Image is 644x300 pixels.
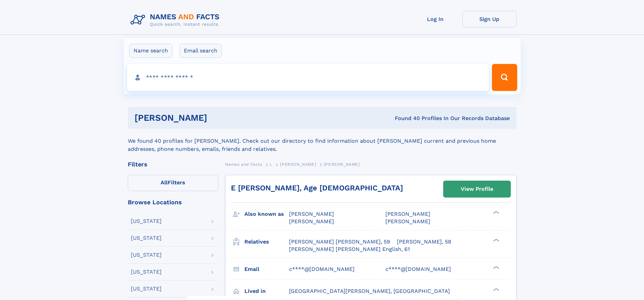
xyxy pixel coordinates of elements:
[128,161,218,167] div: Filters
[385,218,430,225] span: [PERSON_NAME]
[131,286,162,292] div: [US_STATE]
[408,11,462,27] a: Log In
[280,160,316,168] a: [PERSON_NAME]
[131,218,162,224] div: [US_STATE]
[324,162,360,167] span: [PERSON_NAME]
[492,64,517,91] button: Search Button
[397,238,451,246] a: [PERSON_NAME], 58
[492,287,500,292] div: ❯
[131,269,162,275] div: [US_STATE]
[128,175,218,191] label: Filters
[492,238,500,242] div: ❯
[492,210,500,215] div: ❯
[127,64,489,91] input: search input
[131,235,162,241] div: [US_STATE]
[231,184,403,192] a: E [PERSON_NAME], Age [DEMOGRAPHIC_DATA]
[270,162,272,167] span: L
[492,265,500,270] div: ❯
[270,160,272,168] a: L
[289,238,390,246] a: [PERSON_NAME] [PERSON_NAME], 59
[135,114,301,122] h1: [PERSON_NAME]
[280,162,316,167] span: [PERSON_NAME]
[301,115,510,122] div: Found 40 Profiles In Our Records Database
[128,129,517,153] div: We found 40 profiles for [PERSON_NAME]. Check out our directory to find information about [PERSON...
[444,181,510,197] a: View Profile
[129,44,172,58] label: Name search
[128,11,225,29] img: Logo Names and Facts
[385,211,430,217] span: [PERSON_NAME]
[131,252,162,258] div: [US_STATE]
[180,44,222,58] label: Email search
[289,288,450,294] span: [GEOGRAPHIC_DATA][PERSON_NAME], [GEOGRAPHIC_DATA]
[244,236,289,248] h3: Relatives
[244,208,289,220] h3: Also known as
[225,160,262,168] a: Names and Facts
[289,218,334,225] span: [PERSON_NAME]
[244,285,289,297] h3: Lived in
[128,199,218,205] div: Browse Locations
[461,181,493,197] div: View Profile
[289,211,334,217] span: [PERSON_NAME]
[161,179,168,186] span: All
[289,246,410,253] a: [PERSON_NAME] [PERSON_NAME] English, 61
[244,263,289,275] h3: Email
[462,11,517,27] a: Sign Up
